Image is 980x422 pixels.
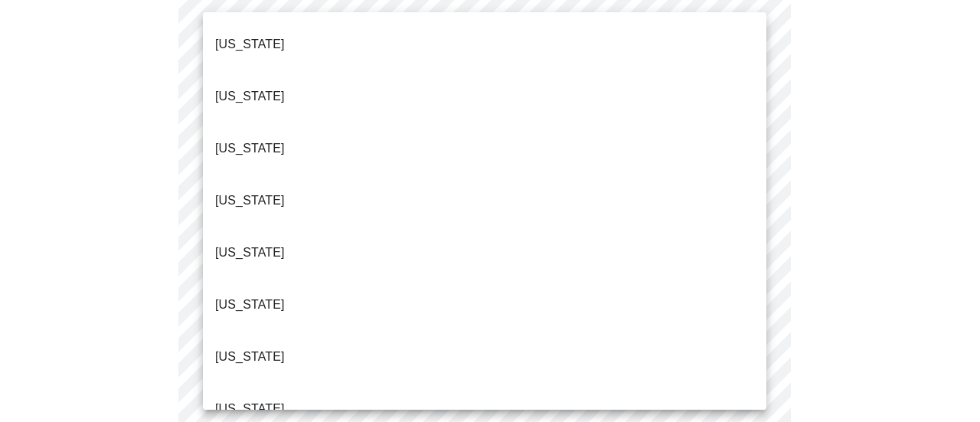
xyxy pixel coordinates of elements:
p: [US_STATE] [215,87,285,106]
p: [US_STATE] [215,400,285,418]
p: [US_STATE] [215,244,285,262]
p: [US_STATE] [215,191,285,210]
p: [US_STATE] [215,296,285,314]
p: [US_STATE] [215,139,285,158]
p: [US_STATE] [215,348,285,366]
p: [US_STATE] [215,35,285,54]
